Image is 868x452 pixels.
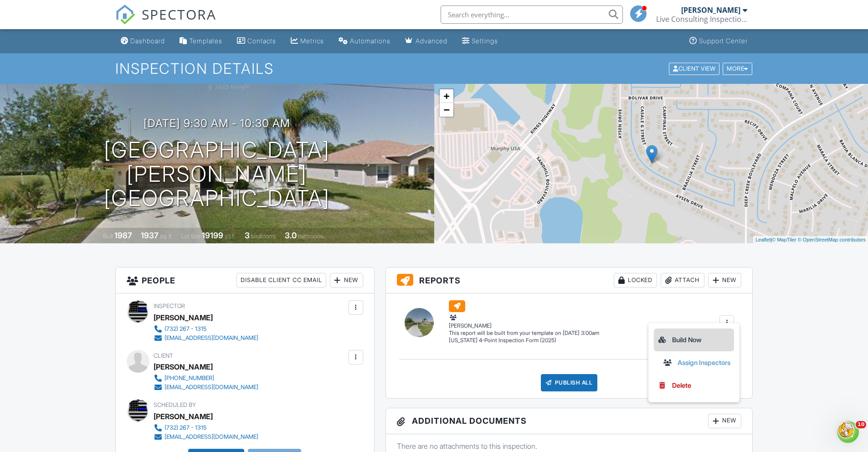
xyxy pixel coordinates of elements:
div: 3.0 [285,231,297,240]
div: | [753,236,868,244]
a: [PHONE_NUMBER] [154,374,258,383]
div: New [330,273,363,288]
a: Assign Inspectors [663,358,736,368]
span: SPECTORA [142,5,216,24]
span: 10 [856,421,866,428]
span: sq.ft. [225,233,236,240]
input: Search everything... [441,5,623,24]
div: 1987 [114,231,132,240]
a: (732) 267 - 1315 [154,423,258,432]
img: The Best Home Inspection Software - Spectora [115,5,135,25]
div: Live Consulting Inspections [656,15,747,24]
iframe: Intercom live chat [837,421,859,443]
span: Scheduled By [154,401,196,408]
h3: People [116,267,374,293]
div: Disable Client CC Email [236,273,326,288]
a: Advanced [401,33,451,50]
div: More [723,62,752,75]
a: Automations (Basic) [335,33,394,50]
div: New [708,273,741,288]
div: [PERSON_NAME] [681,5,740,15]
span: sq. ft. [160,233,173,240]
div: [PERSON_NAME] [154,410,213,423]
div: 1937 [141,231,159,240]
div: Metrics [300,37,324,45]
a: Settings [458,33,502,50]
a: Contacts [233,33,280,50]
div: [PERSON_NAME] [449,313,599,329]
div: Support Center [699,37,748,45]
a: Leaflet [755,237,770,242]
span: Lot Size [181,233,200,240]
a: Templates [176,33,226,50]
div: 19199 [202,231,223,240]
div: [PHONE_NUMBER] [164,375,214,382]
div: [PERSON_NAME] [154,311,213,324]
div: Automations [350,37,390,45]
a: Zoom out [440,103,453,117]
div: [EMAIL_ADDRESS][DOMAIN_NAME] [164,384,258,391]
h3: Additional Documents [386,408,753,434]
a: Delete [657,380,730,390]
div: Delete [672,380,691,390]
a: Metrics [287,33,328,50]
span: bedrooms [251,233,276,240]
a: Dashboard [117,33,169,50]
div: [EMAIL_ADDRESS][DOMAIN_NAME] [164,334,258,342]
div: Client View [669,62,719,75]
div: This report will be built from your template on [DATE] 3:00am [449,329,599,337]
h3: [DATE] 9:30 am - 10:30 am [144,117,290,129]
div: [EMAIL_ADDRESS][DOMAIN_NAME] [164,433,258,441]
a: © MapTiler [772,237,796,242]
h3: Reports [386,267,753,293]
div: Attach [661,273,704,288]
div: Dashboard [130,37,165,45]
div: Contacts [247,37,276,45]
a: [EMAIL_ADDRESS][DOMAIN_NAME] [154,383,258,392]
a: Support Center [686,33,751,50]
div: Locked [614,273,657,288]
a: Build Now [654,329,734,351]
a: (732) 267 - 1315 [154,324,258,334]
a: © OpenStreetMap contributors [798,237,866,242]
div: Advanced [416,37,447,45]
div: (732) 267 - 1315 [164,424,206,431]
p: There are no attachments to this inspection. [397,441,742,451]
span: bathrooms [298,233,324,240]
div: Settings [472,37,498,45]
h1: [GEOGRAPHIC_DATA][PERSON_NAME] [GEOGRAPHIC_DATA] [15,138,420,210]
span: Client [154,352,173,359]
div: Publish All [541,374,598,391]
a: Client View [668,65,722,72]
div: (732) 267 - 1315 [164,325,206,333]
div: New [708,414,741,428]
div: 3 [245,231,250,240]
span: Built [103,233,113,240]
a: SPECTORA [115,12,216,31]
div: Templates [189,37,222,45]
div: [PERSON_NAME] [154,360,213,374]
div: Build Now [657,334,730,345]
a: [EMAIL_ADDRESS][DOMAIN_NAME] [154,432,258,442]
a: Zoom in [440,89,453,103]
div: [US_STATE] 4-Point Inspection Form (2025) [449,337,599,344]
span: Inspector [154,303,185,309]
a: [EMAIL_ADDRESS][DOMAIN_NAME] [154,334,258,343]
h1: Inspection Details [115,61,753,77]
